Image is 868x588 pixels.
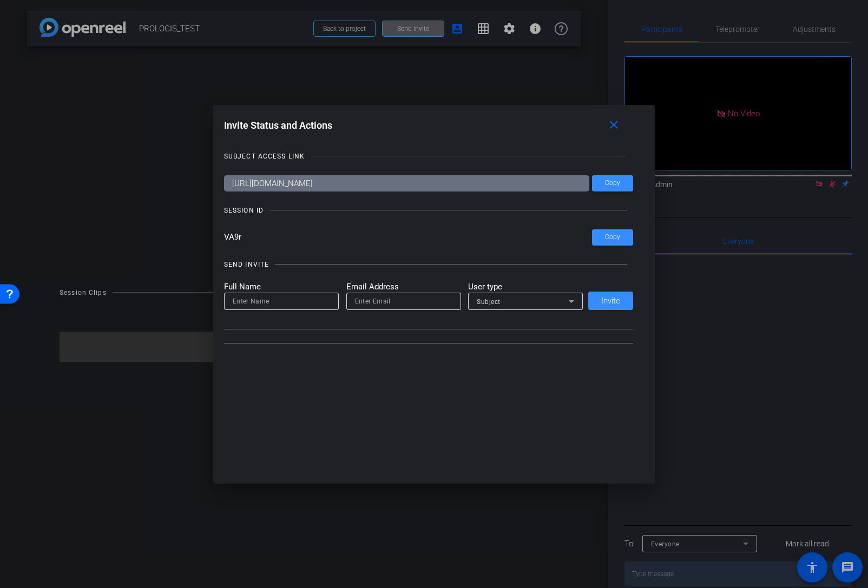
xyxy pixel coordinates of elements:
[477,298,501,306] span: Subject
[355,295,452,308] input: Enter Email
[605,233,620,241] span: Copy
[233,295,330,308] input: Enter Name
[605,179,620,187] span: Copy
[224,259,269,270] div: SEND INVITE
[224,259,634,270] openreel-title-line: SEND INVITE
[468,281,583,293] mat-label: User type
[224,151,305,162] div: SUBJECT ACCESS LINK
[607,118,621,132] mat-icon: close
[592,175,633,191] button: Copy
[224,205,634,216] openreel-title-line: SESSION ID
[224,151,634,162] openreel-title-line: SUBJECT ACCESS LINK
[224,116,634,135] div: Invite Status and Actions
[224,205,264,216] div: SESSION ID
[346,281,461,293] mat-label: Email Address
[592,229,633,246] button: Copy
[224,281,339,293] mat-label: Full Name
